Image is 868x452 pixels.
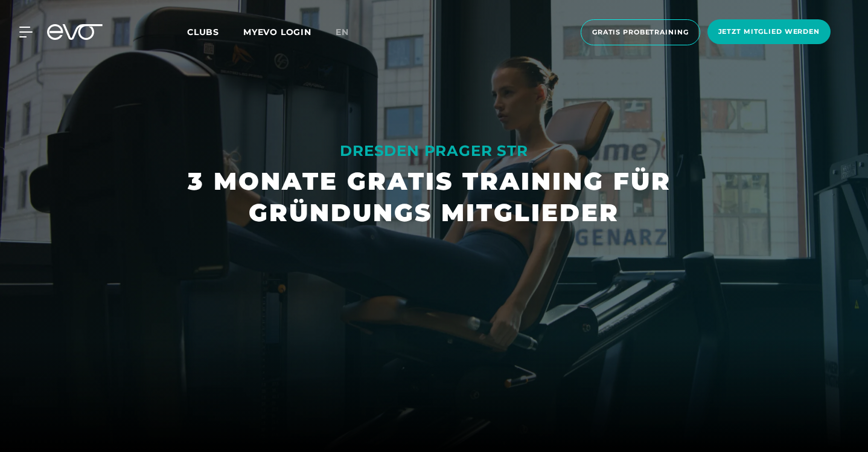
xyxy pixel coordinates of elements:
a: en [336,25,363,39]
span: Gratis Probetraining [592,27,689,37]
a: Clubs [187,26,243,37]
a: MYEVO LOGIN [243,27,311,37]
h1: 3 MONATE GRATIS TRAINING FÜR GRÜNDUNGS MITGLIEDER [188,166,680,228]
a: Jetzt Mitglied werden [704,19,834,45]
div: DRESDEN PRAGER STR [188,141,680,161]
span: Clubs [187,27,219,37]
span: Jetzt Mitglied werden [718,27,820,37]
span: en [336,27,349,37]
a: Gratis Probetraining [577,19,704,45]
